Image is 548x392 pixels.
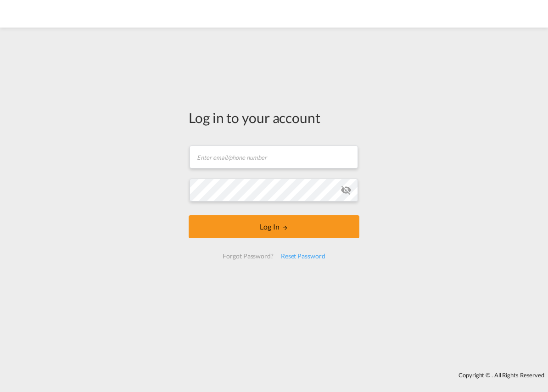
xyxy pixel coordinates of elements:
div: Forgot Password? [219,248,277,264]
md-icon: icon-eye-off [341,185,352,196]
div: Reset Password [277,248,329,264]
div: Log in to your account [189,108,359,127]
input: Enter email/phone number [190,146,358,168]
button: LOGIN [189,215,359,238]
